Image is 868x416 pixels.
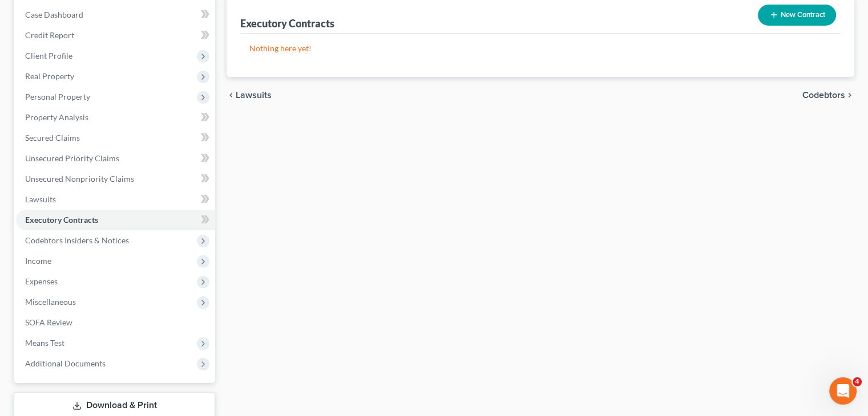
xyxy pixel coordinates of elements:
iframe: Intercom live chat [829,377,857,405]
button: chevron_left Lawsuits [227,91,272,100]
i: chevron_left [227,91,236,100]
span: SOFA Review [25,317,72,327]
span: Property Analysis [25,112,88,122]
div: Executory Contracts [240,17,334,30]
span: Lawsuits [236,91,272,100]
span: Income [25,256,51,266]
a: Unsecured Priority Claims [16,148,215,169]
span: Unsecured Priority Claims [25,153,119,163]
p: Nothing here yet! [249,43,831,54]
a: Lawsuits [16,189,215,210]
a: SOFA Review [16,312,215,333]
button: New Contract [758,5,836,26]
button: Codebtors chevron_right [802,91,854,100]
span: 4 [853,377,862,386]
span: Secured Claims [25,133,80,142]
span: Credit Report [25,30,74,40]
span: Case Dashboard [25,10,83,19]
span: Lawsuits [25,194,56,204]
a: Unsecured Nonpriority Claims [16,169,215,189]
span: Real Property [25,71,74,81]
a: Secured Claims [16,128,215,148]
span: Client Profile [25,51,72,60]
span: Means Test [25,338,64,348]
i: chevron_right [845,91,854,100]
span: Codebtors Insiders & Notices [25,235,129,245]
a: Property Analysis [16,107,215,128]
a: Case Dashboard [16,5,215,25]
span: Unsecured Nonpriority Claims [25,174,134,183]
span: Executory Contracts [25,215,98,225]
span: Expenses [25,276,58,286]
a: Executory Contracts [16,210,215,230]
span: Miscellaneous [25,297,76,307]
span: Additional Documents [25,358,106,368]
span: Personal Property [25,92,90,101]
span: Codebtors [802,91,845,100]
a: Credit Report [16,25,215,46]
